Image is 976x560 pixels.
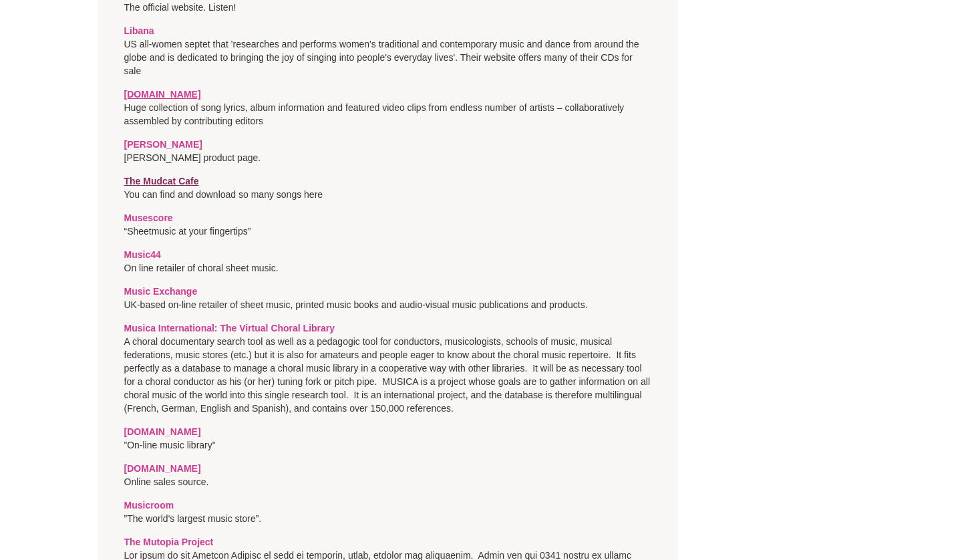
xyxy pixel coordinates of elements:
[124,463,201,474] a: [DOMAIN_NAME]
[124,25,154,36] a: Libana
[124,321,652,415] p: A choral documentary search tool as well as a pedagogic tool for conductors, musicologists, schoo...
[124,426,201,437] a: [DOMAIN_NAME]
[124,462,652,488] p: Online sales source.
[124,89,201,100] a: [DOMAIN_NAME]
[124,425,652,452] p: ”On-line music library”
[124,286,198,297] a: Music Exchange
[124,138,652,164] p: [PERSON_NAME] product page.
[124,176,199,186] a: The Mudcat Cafe
[124,248,652,275] p: On line retailer of choral sheet music.
[124,88,652,128] p: Huge collection of song lyrics, album information and featured video clips from endless number of...
[124,139,202,150] a: [PERSON_NAME]
[124,213,173,223] a: Musescore
[124,174,652,201] p: You can find and download so many songs here
[124,499,652,525] p: ”The world's largest music store”.
[124,500,174,511] a: Musicroom
[124,24,652,78] p: US all-women septet that 'researches and performs women's traditional and contemporary music and ...
[124,285,652,311] p: UK-based on-line retailer of sheet music, printed music books and audio-visual music publications...
[124,211,652,238] p: “Sheetmusic at your fingertips”
[124,249,161,260] a: Music44
[124,323,335,333] a: Musica International: The Virtual Choral Library
[124,537,214,547] a: The Mutopia Project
